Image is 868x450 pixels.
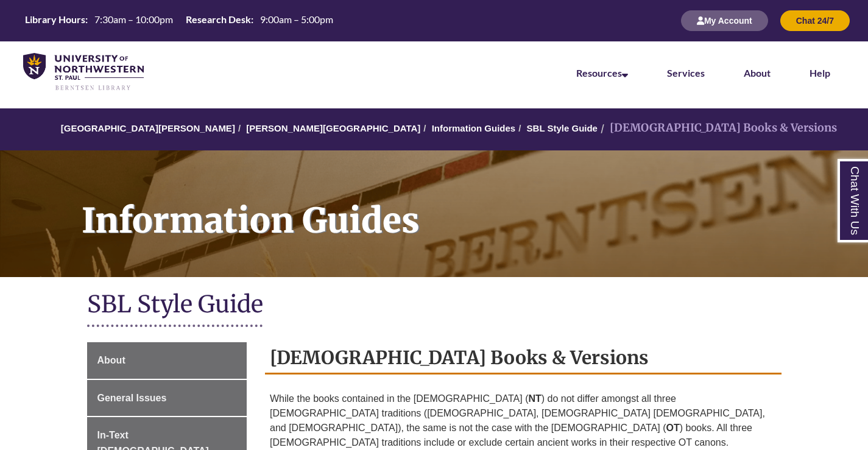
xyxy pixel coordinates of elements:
a: SBL Style Guide [527,123,598,133]
span: About [97,355,125,365]
span: 7:30am – 10:00pm [94,13,173,25]
span: General Issues [97,393,167,403]
strong: NT [528,393,541,404]
a: About [87,342,247,379]
h1: SBL Style Guide [87,289,782,322]
h1: Information Guides [68,150,868,261]
button: My Account [681,10,768,31]
li: [DEMOGRAPHIC_DATA] Books & Versions [598,119,837,137]
th: Research Desk: [181,13,255,26]
a: Services [667,67,705,79]
h2: [DEMOGRAPHIC_DATA] Books & Versions [265,342,782,374]
a: Resources [576,67,628,79]
img: UNWSP Library Logo [23,53,144,91]
a: General Issues [87,380,247,417]
a: Hours Today [20,13,338,29]
strong: OT [666,423,680,433]
a: [GEOGRAPHIC_DATA][PERSON_NAME] [61,123,235,133]
a: Help [810,67,830,79]
a: [PERSON_NAME][GEOGRAPHIC_DATA] [246,123,420,133]
span: 9:00am – 5:00pm [260,13,333,25]
a: My Account [681,15,768,26]
table: Hours Today [20,13,338,28]
a: About [744,67,771,79]
a: Chat 24/7 [780,15,850,26]
button: Chat 24/7 [780,10,850,31]
th: Library Hours: [20,13,90,26]
a: Information Guides [432,123,516,133]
